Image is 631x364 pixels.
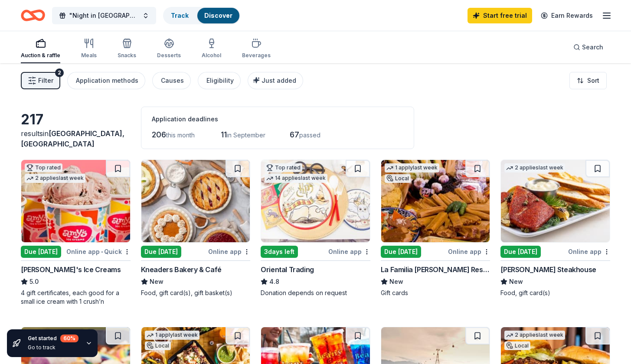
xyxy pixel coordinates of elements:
[166,131,195,139] span: this month
[568,246,610,257] div: Online app
[261,246,298,258] div: 3 days left
[21,128,131,149] div: results
[242,35,271,63] button: Beverages
[385,163,439,172] div: 1 apply last week
[536,8,598,23] a: Earn Rewards
[501,160,610,242] img: Image for Perry's Steakhouse
[67,72,145,89] button: Application methods
[25,163,62,172] div: Top rated
[66,246,131,257] div: Online app Quick
[262,77,296,84] span: Just added
[76,75,138,86] div: Application methods
[118,52,136,59] div: Snacks
[141,289,251,297] div: Food, gift card(s), gift basket(s)
[500,246,541,258] div: Due [DATE]
[171,12,189,19] a: Track
[38,75,53,86] span: Filter
[161,75,184,86] div: Causes
[21,129,124,148] span: [GEOGRAPHIC_DATA], [GEOGRAPHIC_DATA]
[21,160,130,242] img: Image for Amy's Ice Creams
[163,7,240,24] button: TrackDiscover
[21,129,124,148] span: in
[145,331,199,340] div: 1 apply last week
[21,289,131,306] div: 4 gift certificates, each good for a small ice cream with 1 crush’n
[101,248,103,255] span: •
[60,335,78,342] div: 60 %
[204,12,232,19] a: Discover
[587,75,599,86] span: Sort
[55,68,64,77] div: 2
[202,52,221,59] div: Alcohol
[21,52,60,59] div: Auction & raffle
[21,111,131,128] div: 217
[21,5,45,26] a: Home
[152,114,403,124] div: Application deadlines
[381,289,490,297] div: Gift cards
[509,276,523,287] span: New
[21,264,121,275] div: [PERSON_NAME]'s Ice Creams
[381,246,421,258] div: Due [DATE]
[52,7,156,24] button: "Night in [GEOGRAPHIC_DATA]" Casino Night
[150,276,163,287] span: New
[261,159,370,297] a: Image for Oriental TradingTop rated14 applieslast week3days leftOnline appOriental Trading4.8Dona...
[141,246,181,258] div: Due [DATE]
[569,72,607,89] button: Sort
[208,246,250,257] div: Online app
[21,246,61,258] div: Due [DATE]
[504,331,565,340] div: 2 applies last week
[145,341,171,350] div: Local
[152,130,166,139] span: 206
[381,160,490,242] img: Image for La Familia Cortez Restaurants
[157,52,181,59] div: Desserts
[269,276,279,287] span: 4.8
[500,264,596,275] div: [PERSON_NAME] Steakhouse
[566,39,610,56] button: Search
[504,341,530,350] div: Local
[221,130,227,139] span: 11
[157,35,181,63] button: Desserts
[25,174,85,183] div: 2 applies last week
[28,344,78,351] div: Go to track
[242,52,271,59] div: Beverages
[261,264,314,275] div: Oriental Trading
[81,35,97,63] button: Meals
[265,174,327,183] div: 14 applies last week
[328,246,370,257] div: Online app
[21,72,60,89] button: Filter2
[582,42,603,52] span: Search
[385,174,411,183] div: Local
[468,8,532,23] a: Start free trial
[81,52,97,59] div: Meals
[141,160,250,242] img: Image for Kneaders Bakery & Café
[290,130,299,139] span: 67
[21,35,60,63] button: Auction & raffle
[206,75,234,86] div: Eligibility
[141,159,251,297] a: Image for Kneaders Bakery & CaféDue [DATE]Online appKneaders Bakery & CaféNewFood, gift card(s), ...
[227,131,265,139] span: in September
[261,289,370,297] div: Donation depends on request
[29,276,39,287] span: 5.0
[504,163,565,172] div: 2 applies last week
[261,160,370,242] img: Image for Oriental Trading
[248,72,303,89] button: Just added
[500,159,610,297] a: Image for Perry's Steakhouse2 applieslast weekDue [DATE]Online app[PERSON_NAME] SteakhouseNewFood...
[152,72,191,89] button: Causes
[21,159,131,306] a: Image for Amy's Ice CreamsTop rated2 applieslast weekDue [DATE]Online app•Quick[PERSON_NAME]'s Ic...
[198,72,241,89] button: Eligibility
[389,276,403,287] span: New
[299,131,320,139] span: passed
[448,246,490,257] div: Online app
[500,289,610,297] div: Food, gift card(s)
[381,159,490,297] a: Image for La Familia Cortez Restaurants1 applylast weekLocalDue [DATE]Online appLa Familia [PERSO...
[381,264,490,275] div: La Familia [PERSON_NAME] Restaurants
[118,35,136,63] button: Snacks
[141,264,222,275] div: Kneaders Bakery & Café
[28,335,78,342] div: Get started
[265,163,302,172] div: Top rated
[69,10,139,21] span: "Night in [GEOGRAPHIC_DATA]" Casino Night
[202,35,221,63] button: Alcohol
